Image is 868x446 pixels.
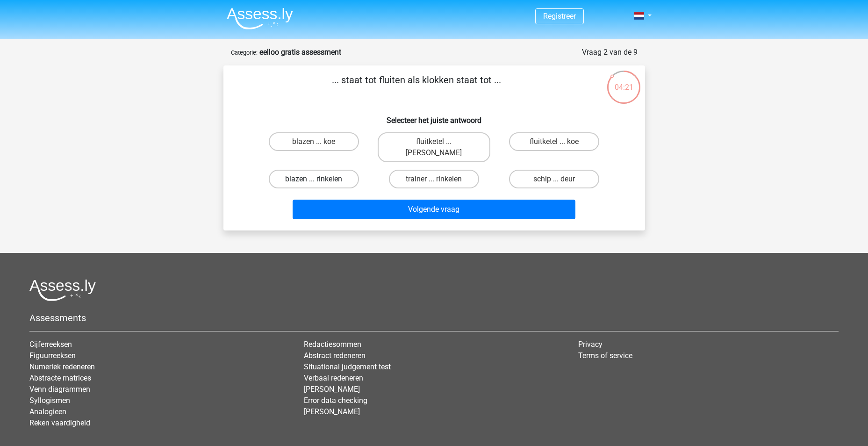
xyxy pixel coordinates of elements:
label: trainer ... rinkelen [389,170,479,188]
h5: Assessments [29,312,839,324]
a: Verbaal redeneren [304,374,363,382]
h6: Selecteer het juiste antwoord [238,108,630,125]
a: Cijferreeksen [29,340,72,349]
a: Syllogismen [29,396,70,405]
a: Figuurreeksen [29,351,76,360]
label: fluitketel ... [PERSON_NAME] [378,132,490,162]
a: Abstracte matrices [29,374,91,382]
div: Vraag 2 van de 9 [582,47,638,58]
small: Categorie: [231,49,258,56]
a: Registreer [543,12,576,21]
img: Assessly [227,7,293,29]
div: 04:21 [606,70,641,93]
p: ... staat tot fluiten als klokken staat tot ... [238,73,595,101]
label: blazen ... rinkelen [269,170,359,188]
img: Assessly logo [29,279,96,301]
a: Abstract redeneren [304,351,366,360]
a: Error data checking [304,396,367,405]
label: schip ... deur [509,170,599,188]
label: blazen ... koe [269,132,359,151]
a: Reken vaardigheid [29,418,90,427]
a: Venn diagrammen [29,385,90,394]
label: fluitketel ... koe [509,132,599,151]
a: [PERSON_NAME] [304,385,360,394]
a: [PERSON_NAME] [304,407,360,416]
a: Privacy [578,340,603,349]
a: Terms of service [578,351,632,360]
a: Redactiesommen [304,340,361,349]
a: Situational judgement test [304,362,391,371]
strong: eelloo gratis assessment [259,48,341,57]
button: Volgende vraag [293,200,575,219]
a: Numeriek redeneren [29,362,95,371]
a: Analogieen [29,407,66,416]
